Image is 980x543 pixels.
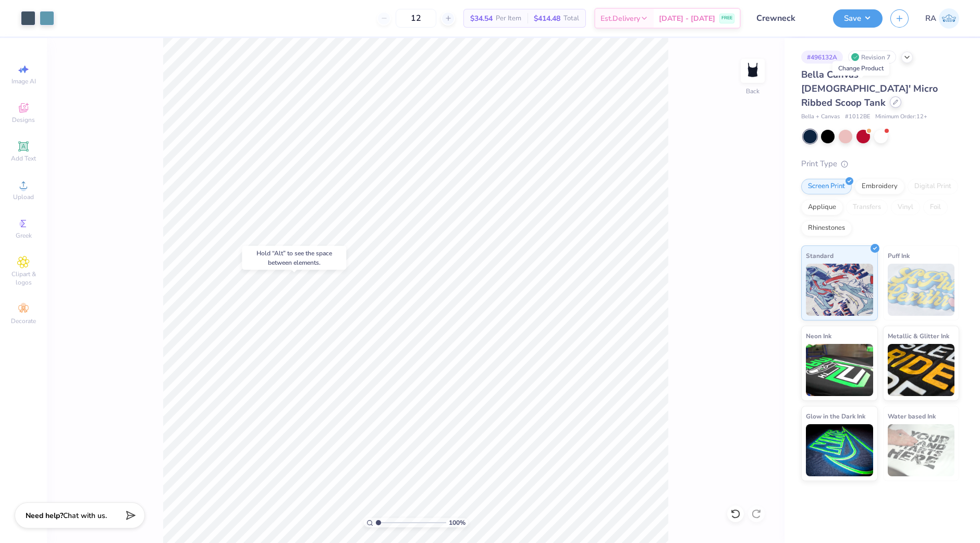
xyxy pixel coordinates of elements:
div: Embroidery [855,179,904,194]
div: Rhinestones [801,220,852,236]
div: Hold “Alt” to see the space between elements. [242,246,346,270]
img: Neon Ink [806,344,873,396]
span: Chat with us. [63,511,107,521]
span: Metallic & Glitter Ink [888,330,949,341]
span: $414.48 [534,13,560,24]
span: FREE [721,15,732,22]
span: Standard [806,250,834,261]
span: RA [925,13,936,24]
div: Foil [923,200,948,215]
div: Back [746,87,759,96]
span: Image AI [11,77,36,85]
img: Water based Ink [888,424,955,476]
div: Screen Print [801,179,852,194]
span: Clipart & logos [5,270,42,287]
span: Add Text [11,154,36,163]
span: Total [563,13,579,24]
img: Glow in the Dark Ink [806,424,873,476]
div: Revision 7 [848,51,896,64]
span: Bella + Canvas [801,113,840,121]
div: Print Type [801,158,959,170]
a: RA [925,8,959,29]
div: Vinyl [891,200,920,215]
div: # 496132A [801,51,843,64]
span: $34.54 [470,13,493,24]
input: – – [396,9,436,28]
span: Minimum Order: 12 + [875,113,927,121]
img: Metallic & Glitter Ink [888,344,955,396]
div: Transfers [846,200,888,215]
span: # 1012BE [845,113,870,121]
span: Upload [13,193,34,201]
div: Change Product [832,61,889,76]
span: Puff Ink [888,250,910,261]
span: Designs [12,116,35,124]
img: Back [742,60,763,81]
div: Digital Print [908,179,958,194]
img: Puff Ink [888,264,955,316]
span: Bella Canvas [DEMOGRAPHIC_DATA]' Micro Ribbed Scoop Tank [801,68,938,109]
div: Applique [801,200,843,215]
span: Neon Ink [806,330,831,341]
span: Per Item [496,13,521,24]
span: Greek [16,231,32,240]
span: Decorate [11,317,36,325]
strong: Need help? [26,511,63,521]
span: Est. Delivery [601,13,640,24]
span: 100 % [449,518,465,527]
span: Water based Ink [888,411,936,422]
button: Save [833,9,883,28]
img: Standard [806,264,873,316]
span: [DATE] - [DATE] [659,13,715,24]
img: Riley Ash [939,8,959,29]
span: Glow in the Dark Ink [806,411,865,422]
input: Untitled Design [749,8,825,29]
